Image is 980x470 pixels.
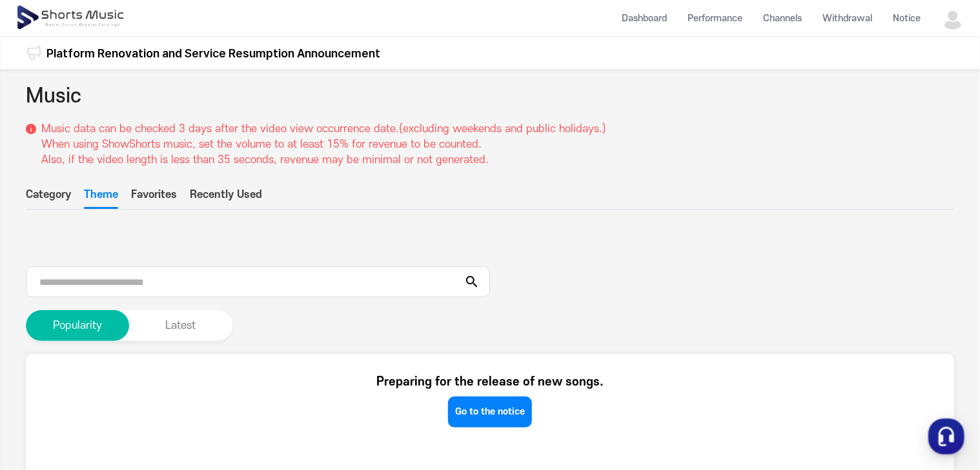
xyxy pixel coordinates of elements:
[611,1,677,35] a: Dashboard
[131,187,177,209] button: Favorites
[190,187,262,209] button: Recently Used
[129,310,232,341] button: Latest
[84,187,118,209] button: Theme
[753,1,812,35] a: Channels
[41,121,606,168] p: Music data can be checked 3 days after the video view occurrence date.(excluding weekends and pub...
[107,383,145,393] span: Messages
[26,187,71,209] button: Category
[167,363,248,395] a: Settings
[883,1,931,35] a: Notice
[26,310,129,341] button: Popularity
[27,224,72,252] button: #all
[85,363,167,395] a: Messages
[191,382,223,393] span: Settings
[448,397,532,427] a: Go to the notice
[812,1,883,35] a: Withdrawal
[376,373,604,391] p: Preparing for the release of new songs.
[26,124,36,134] img: 설명 아이콘
[941,6,965,30] img: 사용자 이미지
[677,1,753,35] a: Performance
[33,382,56,393] span: Home
[26,45,41,61] img: 알림 아이콘
[26,82,81,111] h2: Music
[4,363,85,395] a: Home
[46,44,380,62] a: Platform Renovation and Service Resumption Announcement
